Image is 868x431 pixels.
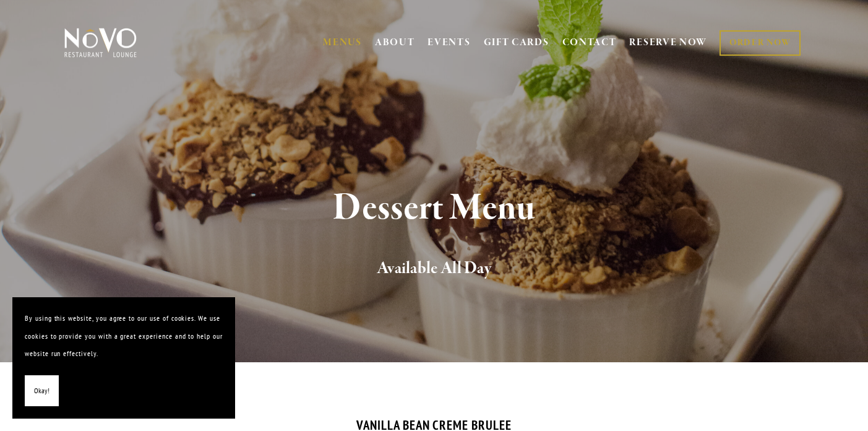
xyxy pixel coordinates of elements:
[484,31,549,54] a: GIFT CARDS
[323,37,362,49] a: MENUS
[428,37,470,49] a: EVENTS
[375,37,415,49] a: ABOUT
[84,256,784,282] h2: Available All Day
[720,30,801,56] a: ORDER NOW
[84,188,784,229] h1: Dessert Menu
[62,27,139,58] img: Novo Restaurant &amp; Lounge
[34,382,49,400] span: Okay!
[629,31,707,54] a: RESERVE NOW
[25,375,59,407] button: Okay!
[562,31,617,54] a: CONTACT
[12,297,235,419] section: Cookie banner
[25,310,223,363] p: By using this website, you agree to our use of cookies. We use cookies to provide you with a grea...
